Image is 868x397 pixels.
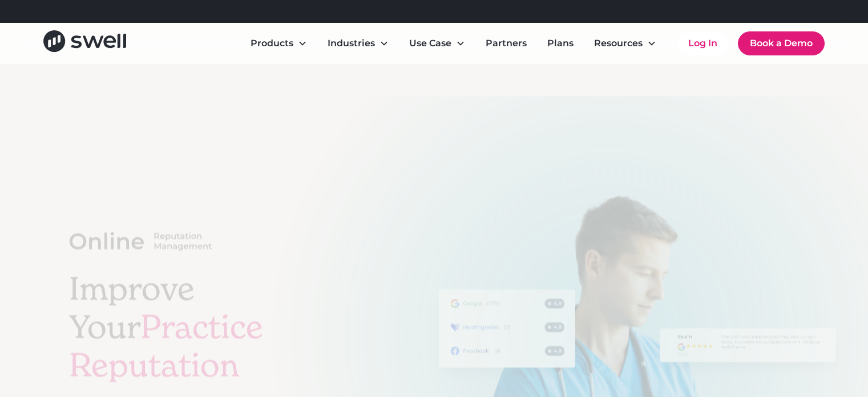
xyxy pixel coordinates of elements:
a: Plans [538,32,583,55]
a: Book a Demo [738,31,825,55]
div: Products [251,37,293,50]
a: Log In [677,32,729,55]
div: Products [241,32,316,55]
h1: Improve Your [69,269,376,384]
div: Resources [585,32,665,55]
div: Industries [328,37,375,50]
div: Industries [318,32,398,55]
div: Resources [594,37,643,50]
a: home [43,30,126,56]
span: Practice Reputation [69,307,263,386]
a: Partners [477,32,536,55]
div: Use Case [400,32,474,55]
div: Use Case [409,37,451,50]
